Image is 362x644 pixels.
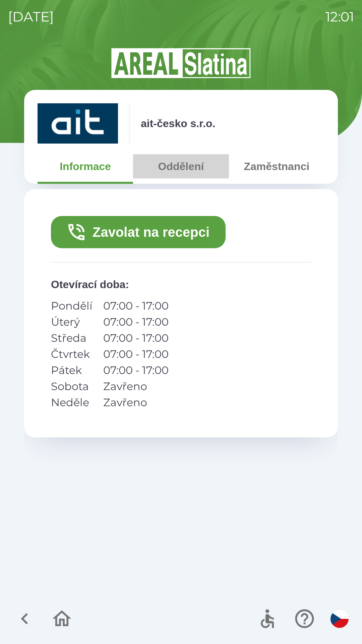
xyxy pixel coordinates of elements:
[51,216,226,248] button: Zavolat na recepci
[103,330,169,346] p: 07:00 - 17:00
[38,154,133,178] button: Informace
[141,115,215,131] p: ait-česko s.r.o.
[51,298,93,314] p: Pondělí
[229,154,324,178] button: Zaměstnanci
[325,7,354,27] p: 12:01
[51,314,93,330] p: Úterý
[51,394,93,411] p: Neděle
[51,362,93,378] p: Pátek
[103,394,169,411] p: Zavřeno
[8,7,54,27] p: [DATE]
[133,154,229,178] button: Oddělení
[51,346,93,362] p: Čtvrtek
[103,346,169,362] p: 07:00 - 17:00
[51,276,311,292] p: Otevírací doba :
[38,103,118,144] img: 40b5cfbb-27b1-4737-80dc-99d800fbabba.png
[103,378,169,394] p: Zavřeno
[103,314,169,330] p: 07:00 - 17:00
[103,298,169,314] p: 07:00 - 17:00
[24,47,338,79] img: Logo
[103,362,169,378] p: 07:00 - 17:00
[51,330,93,346] p: Středa
[330,610,349,628] img: cs flag
[51,378,93,394] p: Sobota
